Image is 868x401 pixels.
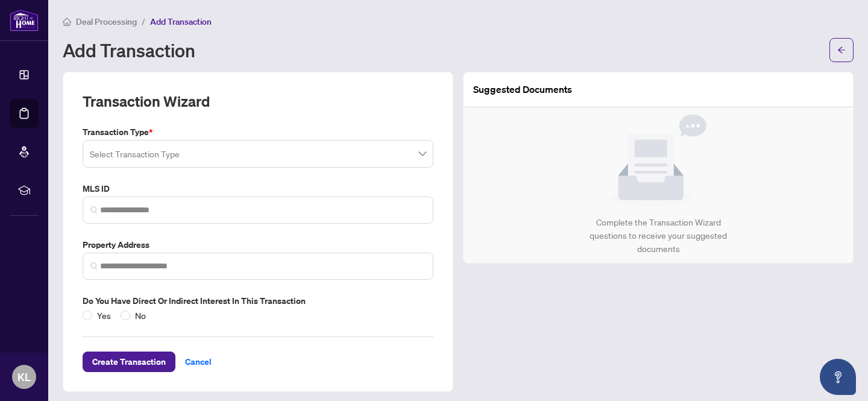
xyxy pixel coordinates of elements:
label: Do you have direct or indirect interest in this transaction [83,294,433,308]
label: Transaction Type [83,125,433,139]
img: search_icon [90,262,98,270]
span: No [130,309,151,322]
h2: Transaction Wizard [83,92,210,111]
span: Yes [92,309,116,322]
img: search_icon [90,206,98,213]
article: Suggested Documents [473,82,572,97]
span: Create Transaction [92,352,166,371]
span: KL [17,368,31,385]
span: arrow-left [837,46,846,54]
span: home [63,17,71,26]
img: logo [10,9,39,31]
h1: Add Transaction [63,40,195,60]
button: Cancel [175,352,221,372]
button: Open asap [820,359,856,395]
span: Add Transaction [150,16,212,27]
label: MLS ID [83,182,433,195]
span: Cancel [185,352,212,371]
label: Property Address [83,238,433,251]
li: / [142,14,145,28]
span: Deal Processing [76,16,137,27]
div: Complete the Transaction Wizard questions to receive your suggested documents [577,216,740,256]
img: Null State Icon [610,115,706,206]
button: Create Transaction [83,352,175,372]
